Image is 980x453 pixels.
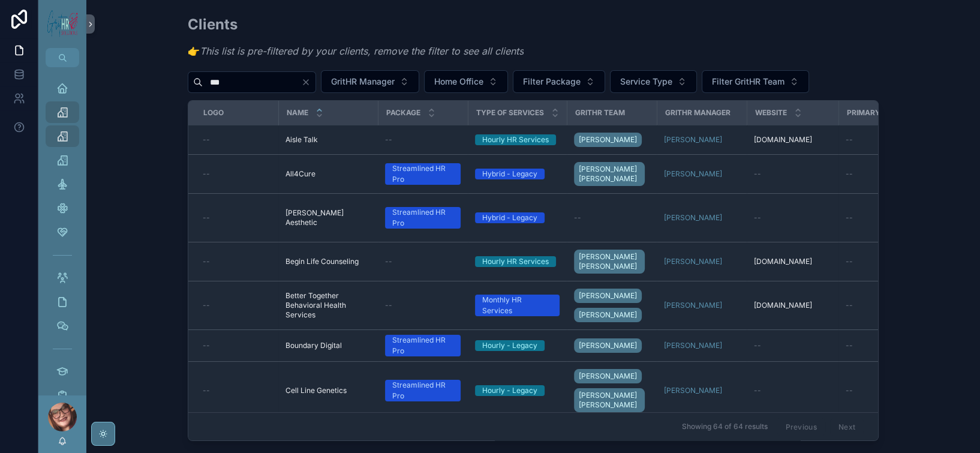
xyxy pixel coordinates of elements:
a: All4Cure [285,169,371,179]
span: Filter Package [523,76,581,88]
div: Hourly HR Services [482,256,549,267]
div: Streamlined HR Pro [392,335,453,356]
a: -- [203,135,271,145]
a: Hybrid - Legacy [475,169,560,179]
a: Better Together Behavioral Health Services [285,291,371,320]
span: Service Type [620,76,672,88]
h2: Clients [188,14,524,34]
a: [PERSON_NAME] [664,213,739,223]
span: [PERSON_NAME] [579,310,637,320]
span: -- [846,301,853,310]
span: [PERSON_NAME] [PERSON_NAME] [579,391,640,410]
p: 👉 [188,44,524,58]
span: GritHR Team [575,108,625,118]
a: [PERSON_NAME] [PERSON_NAME] [574,247,650,276]
a: Hybrid - Legacy [475,212,560,223]
span: -- [846,257,853,266]
a: [PERSON_NAME] [664,257,739,266]
a: -- [846,341,923,350]
span: -- [754,341,761,350]
a: -- [846,169,923,179]
a: [PERSON_NAME][PERSON_NAME] [PERSON_NAME] [574,367,650,415]
a: [PERSON_NAME] [664,301,722,310]
span: -- [574,213,581,223]
div: Hybrid - Legacy [482,169,537,179]
a: [PERSON_NAME] [664,341,722,350]
a: [PERSON_NAME] [574,133,642,147]
button: Select Button [513,70,605,93]
span: [DOMAIN_NAME] [754,257,812,266]
button: Clear [301,77,315,87]
a: -- [754,341,831,350]
img: App logo [46,6,79,42]
div: Streamlined HR Pro [392,207,453,229]
a: [PERSON_NAME] [PERSON_NAME] [574,162,645,186]
span: -- [385,257,392,266]
a: [PERSON_NAME] [574,308,642,322]
span: [PERSON_NAME] [PERSON_NAME] [579,164,640,184]
a: -- [203,213,271,223]
span: Primary Phone [847,108,907,118]
span: Type of Services [476,108,544,118]
a: [PERSON_NAME][PERSON_NAME] [574,286,650,325]
span: Home Office [434,76,483,88]
a: [PERSON_NAME] [664,301,739,310]
a: [DOMAIN_NAME] [754,257,831,266]
span: Logo [203,108,224,118]
a: Hourly - Legacy [475,385,560,396]
a: [DOMAIN_NAME] [754,301,831,310]
a: [PERSON_NAME] [PERSON_NAME] [574,250,645,274]
span: -- [203,341,210,350]
a: [PERSON_NAME] [664,169,722,179]
a: [PERSON_NAME] [664,135,722,145]
a: -- [385,301,461,310]
span: -- [846,169,853,179]
a: [DOMAIN_NAME] [754,135,831,145]
span: -- [846,135,853,145]
span: [PERSON_NAME] [664,213,722,223]
a: Begin Life Counseling [285,257,371,266]
span: [PERSON_NAME] [664,386,722,395]
span: -- [203,169,210,179]
em: This list is pre-filtered by your clients, remove the filter to see all clients [200,45,524,57]
button: Select Button [702,70,809,93]
div: Hourly - Legacy [482,340,537,351]
div: scrollable content [38,67,86,395]
span: [DOMAIN_NAME] [754,135,812,145]
a: -- [846,213,923,223]
div: Monthly HR Services [482,295,552,316]
div: Hourly HR Services [482,134,549,145]
span: Boundary Digital [285,341,342,350]
a: [PERSON_NAME] [574,289,642,303]
span: Aisle Talk [285,135,318,145]
a: -- [846,386,923,395]
span: Cell Line Genetics [285,386,347,395]
a: [PERSON_NAME] [574,336,650,355]
a: Monthly HR Services [475,295,560,316]
span: Website [755,108,787,118]
span: -- [203,213,210,223]
button: Select Button [424,70,508,93]
span: GritHR Manager [665,108,731,118]
a: Aisle Talk [285,135,371,145]
a: -- [203,301,271,310]
a: -- [754,213,831,223]
button: Select Button [610,70,697,93]
span: -- [385,301,392,310]
a: [PERSON_NAME] [574,369,642,383]
span: -- [846,386,853,395]
span: [PERSON_NAME] [579,291,637,301]
a: -- [754,169,831,179]
span: -- [385,135,392,145]
span: GritHR Manager [331,76,395,88]
div: Streamlined HR Pro [392,380,453,401]
a: [PERSON_NAME] [664,341,739,350]
span: [PERSON_NAME] [664,257,722,266]
a: [PERSON_NAME] [664,169,739,179]
a: Streamlined HR Pro [385,163,461,185]
span: All4Cure [285,169,315,179]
